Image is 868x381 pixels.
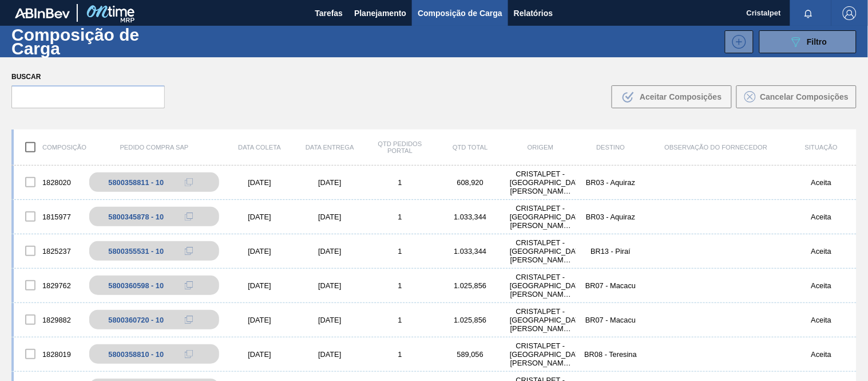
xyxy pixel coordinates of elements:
[108,316,164,324] div: 5800360720 - 10
[576,178,646,187] div: BR03 - Aquiraz
[177,175,200,189] div: Copiar
[807,37,827,46] span: Filtro
[295,350,365,359] div: [DATE]
[108,247,164,256] div: 5800355531 - 10
[505,238,576,264] div: CRISTALPET - CABO DE SANTO AGOSTINHO (PE)
[786,316,857,324] div: Aceita
[224,178,295,187] div: [DATE]
[14,342,84,366] div: 1828019
[435,247,506,256] div: 1.033,344
[576,247,646,256] div: BR13 - Piraí
[108,213,164,221] div: 5800345878 - 10
[505,273,576,298] div: CRISTALPET - CABO DE SANTO AGOSTINHO (PE)
[760,92,849,101] span: Cancelar Composições
[224,213,295,221] div: [DATE]
[435,281,506,290] div: 1.025,856
[177,244,200,258] div: Copiar
[576,350,646,359] div: BR08 - Teresina
[108,281,164,290] div: 5800360598 - 10
[435,350,506,359] div: 589,056
[365,213,435,221] div: 1
[505,170,576,195] div: CRISTALPET - CABO DE SANTO AGOSTINHO (PE)
[365,178,435,187] div: 1
[14,205,84,229] div: 1815977
[719,30,754,53] div: Nova Composição
[14,273,84,297] div: 1829762
[295,213,365,221] div: [DATE]
[224,144,295,151] div: Data coleta
[295,281,365,290] div: [DATE]
[14,239,84,263] div: 1825237
[84,144,225,151] div: Pedido Compra SAP
[843,6,857,20] img: Logout
[177,347,200,361] div: Copiar
[224,247,295,256] div: [DATE]
[177,278,200,292] div: Copiar
[612,85,732,108] button: Aceitar Composições
[435,144,506,151] div: Qtd Total
[505,341,576,367] div: CRISTALPET - CABO DE SANTO AGOSTINHO (PE)
[514,6,553,20] span: Relatórios
[365,247,435,256] div: 1
[576,144,646,151] div: Destino
[505,307,576,333] div: CRISTALPET - CABO DE SANTO AGOSTINHO (PE)
[435,178,506,187] div: 608,920
[786,281,857,290] div: Aceita
[786,213,857,221] div: Aceita
[15,8,70,18] img: TNhmsLtSVTkK8tSr43FrP2fwEKptu5GPRR3wAAAABJRU5ErkJggg==
[295,247,365,256] div: [DATE]
[365,281,435,290] div: 1
[786,178,857,187] div: Aceita
[505,144,576,151] div: Origem
[365,350,435,359] div: 1
[736,85,857,108] button: Cancelar Composições
[177,313,200,327] div: Copiar
[576,281,646,290] div: BR07 - Macacu
[790,5,827,21] button: Notificações
[295,316,365,324] div: [DATE]
[576,213,646,221] div: BR03 - Aquiraz
[435,213,506,221] div: 1.033,344
[354,6,406,20] span: Planejamento
[14,135,84,159] div: Composição
[786,247,857,256] div: Aceita
[11,28,192,54] h1: Composição de Carga
[177,210,200,223] div: Copiar
[759,30,857,53] button: Filtro
[108,350,164,359] div: 5800358810 - 10
[435,316,506,324] div: 1.025,856
[315,6,343,20] span: Tarefas
[14,170,84,194] div: 1828020
[224,281,295,290] div: [DATE]
[365,316,435,324] div: 1
[646,144,787,151] div: Observação do Fornecedor
[418,6,502,20] span: Composição de Carga
[505,204,576,230] div: CRISTALPET - CABO DE SANTO AGOSTINHO (PE)
[576,316,646,324] div: BR07 - Macacu
[640,92,722,101] span: Aceitar Composições
[786,350,857,359] div: Aceita
[11,69,165,85] label: Buscar
[295,178,365,187] div: [DATE]
[786,144,857,151] div: Situação
[224,316,295,324] div: [DATE]
[14,308,84,332] div: 1829882
[108,178,164,187] div: 5800358811 - 10
[224,350,295,359] div: [DATE]
[365,140,435,154] div: Qtd Pedidos Portal
[295,144,365,151] div: Data entrega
